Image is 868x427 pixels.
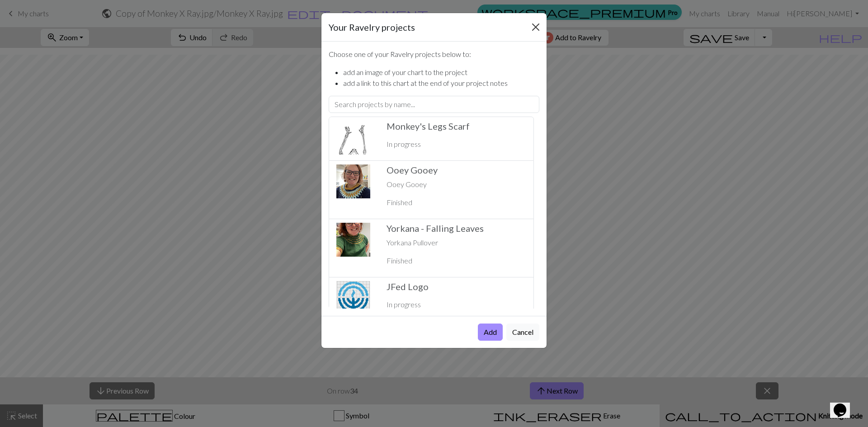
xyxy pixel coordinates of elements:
[387,223,526,234] h5: Yorkana - Falling Leaves ️
[528,20,543,34] button: Close
[336,164,370,198] img: Project thumbnail
[387,179,526,190] p: Ooey Gooey
[336,223,370,257] img: Project thumbnail
[387,281,526,292] h5: JFed Logo ️
[387,255,526,266] p: Finished
[329,49,539,60] p: Choose one of your Ravelry projects below to:
[387,121,526,131] h5: Monkey's Legs Scarf ️
[329,20,415,34] h5: Your Ravelry projects
[387,139,526,150] p: In progress
[506,324,539,341] button: Cancel
[343,78,539,89] li: add a link to this chart at the end of your project notes
[336,121,370,155] img: Project thumbnail
[387,164,526,175] h5: Ooey Gooey ️
[336,281,370,315] img: Project thumbnail
[387,237,526,248] p: Yorkana Pullover
[387,197,526,208] p: Finished
[387,299,526,310] p: In progress
[343,67,539,78] li: add an image of your chart to the project
[329,96,539,113] input: Search projects by name...
[830,391,859,418] iframe: chat widget
[478,324,503,341] button: Add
